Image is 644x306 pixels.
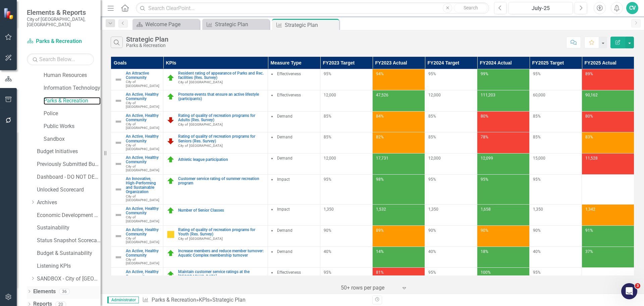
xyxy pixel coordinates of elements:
div: 36 [59,289,70,294]
span: 40% [533,249,541,254]
span: 12,000 [428,93,441,97]
a: Rating of quality of recreation programs for Youth (Res. Survey) [178,228,264,236]
td: Double-Click to Edit Right Click for Context Menu [163,247,268,268]
a: An Innovative, High-Performing and Sustainable Organization [126,177,160,194]
span: 78% [481,135,488,139]
a: An Active, Healthy Community [126,134,160,143]
span: 11,528 [585,156,598,161]
a: Increase members and reduce member turnover: Aquatic Complex membership turnover [178,249,264,258]
img: Not Defined [114,139,122,147]
td: Double-Click to Edit [268,132,320,154]
a: An Active, Healthy Community [126,270,160,278]
span: Search [464,5,478,10]
div: Strategic Plan [285,21,337,29]
div: » » [142,296,367,304]
td: Double-Click to Edit Right Click for Context Menu [111,154,163,175]
a: Sustainability [37,224,101,232]
input: Search ClearPoint... [136,2,489,14]
a: Parks & Recreation [152,297,196,303]
span: 81% [376,270,384,275]
a: SANDBOX - City of [GEOGRAPHIC_DATA] [37,275,101,283]
a: Status Snapshot Scorecard [37,237,101,245]
a: Previously Submitted Budget Initiatives [37,161,101,168]
span: City of [GEOGRAPHIC_DATA] [126,143,159,151]
span: 85% [324,135,331,139]
span: 85% [428,135,436,139]
span: City of [GEOGRAPHIC_DATA] [126,236,159,244]
td: Double-Click to Edit Right Click for Context Menu [163,154,268,175]
button: July-25 [508,2,573,14]
span: City of [GEOGRAPHIC_DATA] [126,165,159,172]
span: 100% [481,270,491,275]
span: 40% [428,249,436,254]
span: 95% [324,177,331,182]
div: Strategic Plan [212,297,246,303]
span: City of [GEOGRAPHIC_DATA] [178,123,223,126]
a: Archives [37,199,101,207]
td: Double-Click to Edit Right Click for Context Menu [111,205,163,226]
a: Parks & Recreation [44,97,101,105]
span: 82% [376,135,384,139]
span: 95% [481,177,488,182]
span: City of [GEOGRAPHIC_DATA] [126,194,159,202]
a: Promote events that ensure an active lifestyle (participants) [178,92,264,101]
span: Effectiveness [277,93,301,97]
td: Double-Click to Edit Right Click for Context Menu [111,268,163,289]
img: Below Plan [167,137,175,145]
a: Information Technology [44,84,101,92]
span: Demand [277,114,292,119]
span: 98% [376,177,384,182]
span: City of [GEOGRAPHIC_DATA] [126,122,159,130]
span: 12,099 [481,156,493,161]
td: Double-Click to Edit [268,90,320,111]
td: Double-Click to Edit [268,174,320,204]
img: On Target [167,270,175,278]
button: CV [626,2,638,14]
a: Elements [33,288,56,296]
span: 1,350 [533,207,543,212]
span: 1,532 [376,207,386,212]
span: 1,342 [585,207,595,212]
span: 91% [585,228,593,233]
td: Double-Click to Edit [268,69,320,90]
img: ClearPoint Strategy [3,7,15,19]
span: 47,526 [376,93,388,97]
a: Strategic Plan [204,20,268,29]
a: Human Resources [44,72,101,79]
span: 95% [533,177,541,182]
div: Strategic Plan [215,20,268,29]
span: 85% [533,114,541,119]
img: On Target [167,93,175,101]
span: Impact [277,177,290,182]
span: Elements & Reports [27,8,94,16]
span: Demand [277,228,292,233]
a: An Active, Healthy Community [126,207,160,215]
span: 95% [324,72,331,76]
a: Rating of quality of recreation programs for Seniors (Res. Survey) [178,134,264,143]
a: Athletic league participation [178,158,264,162]
a: Customer service rating of summer recreation program [178,177,264,185]
span: 15,000 [533,156,545,161]
span: 95% [324,270,331,275]
span: 12,000 [428,156,441,161]
a: Police [44,110,101,118]
a: An Active, Healthy Community [126,92,160,101]
div: Parks & Recreation [126,43,168,48]
a: Economic Development Office [37,212,101,219]
span: 90% [533,228,541,233]
a: Parks & Recreation [27,38,94,45]
a: Number of Senior Classes [178,208,264,213]
img: Not Defined [114,211,122,219]
span: 12,000 [324,93,336,97]
img: Not Defined [114,274,122,282]
span: Impact [277,207,290,212]
span: Demand [277,156,292,161]
span: Effectiveness [277,270,301,275]
span: 85% [324,114,331,119]
span: 95% [533,270,541,275]
img: On Target [167,74,175,82]
img: On Target [167,207,175,215]
span: City of [GEOGRAPHIC_DATA] [126,215,159,223]
div: July-25 [511,4,571,12]
img: Not Defined [114,97,122,105]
